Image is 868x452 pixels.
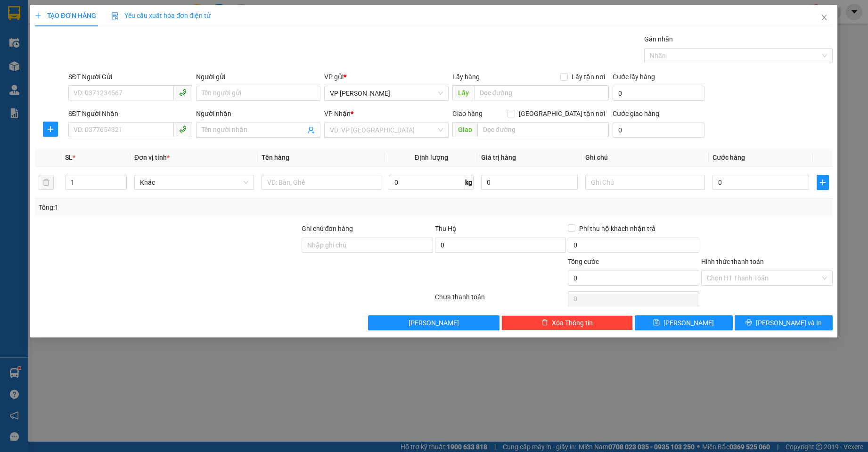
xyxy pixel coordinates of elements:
span: plus [818,179,829,186]
label: Hình thức thanh toán [702,258,764,265]
span: Đơn vị tính [134,154,170,161]
span: delete [541,319,548,327]
label: Ghi chú đơn hàng [302,225,353,232]
span: [GEOGRAPHIC_DATA] tận nơi [515,108,609,119]
input: Ghi chú đơn hàng [302,238,433,253]
span: plus [35,12,41,19]
span: Cước hàng [713,154,745,161]
div: Người nhận [197,108,321,119]
input: 0 [482,175,578,190]
span: close [821,14,828,21]
span: Định lượng [415,154,448,161]
span: user-add [308,126,315,134]
span: Xóa Thông tin [552,318,593,328]
button: [PERSON_NAME] [368,315,500,330]
label: Cước giao hàng [613,110,659,117]
span: [PERSON_NAME] [664,318,714,328]
div: Chưa thanh toán [434,292,567,308]
span: phone [180,89,187,96]
button: delete [39,175,54,190]
div: SĐT Người Nhận [68,108,193,119]
input: Dọc đường [474,85,609,100]
input: Dọc đường [477,122,609,137]
span: Giao [452,122,477,137]
span: VP Nhận [325,110,351,117]
input: Cước giao hàng [613,123,705,138]
button: plus [817,175,829,190]
span: Yêu cầu xuất hóa đơn điện tử [112,12,211,19]
span: phone [180,125,187,133]
div: SĐT Người Gửi [68,72,193,82]
span: save [654,319,660,327]
span: Khác [140,175,248,189]
img: icon [112,12,119,20]
th: Ghi chú [582,148,709,167]
input: Ghi Chú [586,175,705,190]
span: Giao hàng [452,110,483,117]
span: Lấy hàng [452,73,480,81]
div: Tổng: 1 [39,202,335,213]
span: kg [465,175,474,190]
button: Close [811,5,838,31]
span: TẠO ĐƠN HÀNG [35,12,96,19]
input: Cước lấy hàng [613,86,705,101]
label: Gán nhãn [645,35,673,43]
span: VP Nguyễn Quốc Trị [330,86,443,100]
button: save[PERSON_NAME] [635,315,733,330]
button: deleteXóa Thông tin [501,315,633,330]
button: plus [43,122,58,137]
span: Lấy tận nơi [568,72,609,82]
button: printer[PERSON_NAME] và In [735,315,833,330]
span: Thu Hộ [435,225,457,232]
div: VP gửi [325,72,449,82]
span: SL [65,154,73,161]
label: Cước lấy hàng [613,73,655,81]
input: VD: Bàn, Ghế [262,175,381,190]
span: [PERSON_NAME] và In [756,318,822,328]
span: plus [44,125,58,133]
span: Phí thu hộ khách nhận trả [576,223,660,234]
span: Tổng cước [568,258,599,265]
span: Tên hàng [262,154,289,161]
span: [PERSON_NAME] [409,318,459,328]
div: Người gửi [197,72,321,82]
span: printer [745,319,752,327]
span: Lấy [452,85,474,100]
span: Giá trị hàng [482,154,516,161]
